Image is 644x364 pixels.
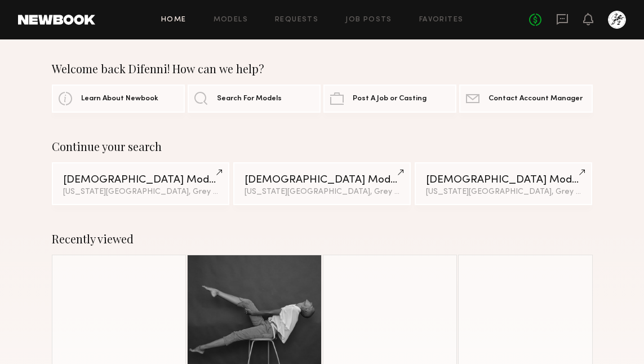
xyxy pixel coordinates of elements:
[233,162,411,205] a: [DEMOGRAPHIC_DATA] Models[US_STATE][GEOGRAPHIC_DATA], Grey hair
[52,62,593,76] div: Welcome back Difenni! How can we help?
[488,95,583,103] span: Contact Account Manager
[345,16,392,24] a: Job Posts
[52,232,593,246] div: Recently viewed
[217,95,282,103] span: Search For Models
[63,188,219,196] div: [US_STATE][GEOGRAPHIC_DATA], Grey hair
[459,85,592,113] a: Contact Account Manager
[245,175,400,185] div: [DEMOGRAPHIC_DATA] Models
[353,95,427,103] span: Post A Job or Casting
[188,85,321,113] a: Search For Models
[161,16,186,24] a: Home
[419,16,464,24] a: Favorites
[426,188,581,196] div: [US_STATE][GEOGRAPHIC_DATA], Grey hair
[245,188,400,196] div: [US_STATE][GEOGRAPHIC_DATA], Grey hair
[275,16,318,24] a: Requests
[415,162,593,205] a: [DEMOGRAPHIC_DATA] Models[US_STATE][GEOGRAPHIC_DATA], Grey hair
[214,16,248,24] a: Models
[52,162,230,205] a: [DEMOGRAPHIC_DATA] Models[US_STATE][GEOGRAPHIC_DATA], Grey hair
[52,85,185,113] a: Learn About Newbook
[63,175,219,185] div: [DEMOGRAPHIC_DATA] Models
[323,85,456,113] a: Post A Job or Casting
[426,175,581,185] div: [DEMOGRAPHIC_DATA] Models
[52,140,593,153] div: Continue your search
[81,95,158,103] span: Learn About Newbook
